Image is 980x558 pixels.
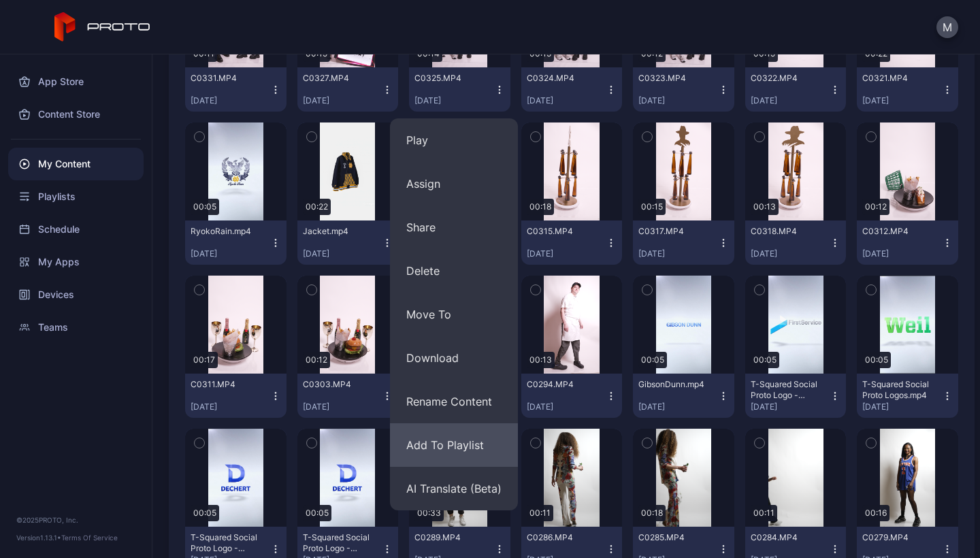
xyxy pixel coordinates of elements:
a: Content Store [8,98,144,131]
button: C0317.MP4[DATE] [633,220,734,265]
div: C0294.MP4 [527,379,602,390]
button: M [936,16,958,38]
div: [DATE] [862,248,942,259]
div: [DATE] [751,248,830,259]
div: C0284.MP4 [751,532,826,543]
div: C0322.MP4 [751,73,826,84]
button: GibsonDunn.mp4[DATE] [633,374,734,418]
div: T-Squared Social Proto Logo - Dechert.mp4 [303,532,378,554]
div: C0324.MP4 [527,73,602,84]
div: C0303.MP4 [303,379,378,390]
div: GibsonDunn.mp4 [638,379,713,390]
button: Play [390,118,518,162]
a: Devices [8,278,144,311]
button: Download [390,336,518,380]
a: Terms Of Service [61,534,118,542]
button: C0318.MP4[DATE] [745,220,847,265]
button: T-Squared Social Proto Logos.mp4[DATE] [857,374,958,418]
button: Move To [390,293,518,336]
div: [DATE] [303,248,382,259]
button: Delete [390,249,518,293]
button: C0294.MP4[DATE] [521,374,623,418]
button: C0315.MP4[DATE] [521,220,623,265]
div: [DATE] [862,95,942,106]
div: C0285.MP4 [638,532,713,543]
button: C0323.MP4[DATE] [633,67,734,112]
div: C0323.MP4 [638,73,713,84]
a: Teams [8,311,144,344]
button: C0325.MP4[DATE] [409,67,510,112]
div: [DATE] [191,248,270,259]
div: [DATE] [638,95,718,106]
button: Rename Content [390,380,518,423]
div: C0286.MP4 [527,532,602,543]
button: C0311.MP4[DATE] [185,374,287,418]
a: App Store [8,65,144,98]
div: [DATE] [303,95,382,106]
div: © 2025 PROTO, Inc. [16,514,135,525]
div: Jacket.mp4 [303,226,378,237]
div: [DATE] [638,401,718,412]
button: C0324.MP4[DATE] [521,67,623,112]
div: C0311.MP4 [191,379,265,390]
button: Add To Playlist [390,423,518,467]
button: C0327.MP4[DATE] [297,67,399,112]
div: [DATE] [527,401,606,412]
div: C0318.MP4 [751,226,826,237]
a: Playlists [8,180,144,213]
div: [DATE] [527,95,606,106]
div: [DATE] [638,248,718,259]
div: [DATE] [303,401,382,412]
div: [DATE] [862,401,942,412]
div: C0289.MP4 [414,532,489,543]
div: C0279.MP4 [862,532,937,543]
a: Schedule [8,213,144,246]
button: C0321.MP4[DATE] [857,67,958,112]
button: C0312.MP4[DATE] [857,220,958,265]
div: T-Squared Social Proto Logo -FirstService.mp4 [751,379,826,401]
a: My Content [8,148,144,180]
div: [DATE] [751,401,830,412]
button: C0322.MP4[DATE] [745,67,847,112]
div: [DATE] [191,95,270,106]
div: C0312.MP4 [862,226,937,237]
div: [DATE] [414,95,494,106]
button: RyokoRain.mp4[DATE] [185,220,287,265]
button: C0303.MP4[DATE] [297,374,399,418]
div: C0317.MP4 [638,226,713,237]
div: C0325.MP4 [414,73,489,84]
div: [DATE] [751,95,830,106]
div: C0315.MP4 [527,226,602,237]
div: [DATE] [527,248,606,259]
div: RyokoRain.mp4 [191,226,265,237]
div: C0321.MP4 [862,73,937,84]
div: T-Squared Social Proto Logos.mp4 [862,379,937,401]
button: T-Squared Social Proto Logo -FirstService.mp4[DATE] [745,374,847,418]
button: AI Translate (Beta) [390,467,518,510]
div: C0331.MP4 [191,73,265,84]
button: Assign [390,162,518,206]
span: Version 1.13.1 • [16,534,61,542]
div: C0327.MP4 [303,73,378,84]
a: My Apps [8,246,144,278]
div: [DATE] [191,401,270,412]
button: Jacket.mp4[DATE] [297,220,399,265]
div: T-Squared Social Proto Logo - Dechert(1).mp4 [191,532,265,554]
button: Share [390,206,518,249]
button: C0331.MP4[DATE] [185,67,287,112]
